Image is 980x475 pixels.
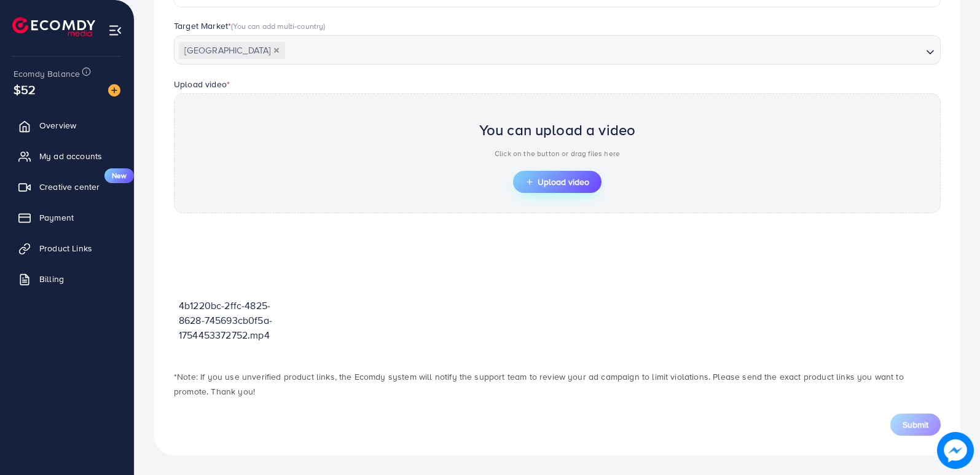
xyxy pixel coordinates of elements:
[525,178,589,186] span: Upload video
[179,42,285,59] span: [GEOGRAPHIC_DATA]
[39,119,76,132] span: Overview
[9,113,125,138] a: Overview
[174,78,230,90] label: Upload video
[39,181,100,193] span: Creative center
[903,418,928,431] span: Submit
[9,205,125,230] a: Payment
[9,267,125,291] a: Billing
[179,298,296,342] p: 4b1220bc-2ffc-4825-8628-745693cb0f5a-1754453372752.mp4
[286,41,921,60] input: Search for option
[108,23,122,37] img: menu
[14,80,36,98] span: $52
[108,84,120,96] img: image
[9,175,125,199] a: Creative centerNew
[479,121,636,139] h2: You can upload a video
[174,369,941,399] p: *Note: If you use unverified product links, the Ecomdy system will notify the support team to rev...
[174,20,326,32] label: Target Market
[39,211,74,224] span: Payment
[174,35,941,65] div: Search for option
[513,171,602,193] button: Upload video
[9,236,125,261] a: Product Links
[231,20,325,31] span: (You can add multi-country)
[104,168,134,183] span: New
[12,17,95,36] img: logo
[39,150,102,162] span: My ad accounts
[14,68,80,80] span: Ecomdy Balance
[39,242,92,254] span: Product Links
[9,144,125,168] a: My ad accounts
[39,273,64,285] span: Billing
[479,146,636,161] p: Click on the button or drag files here
[273,47,280,53] button: Deselect Pakistan
[937,432,973,468] img: image
[890,414,941,436] button: Submit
